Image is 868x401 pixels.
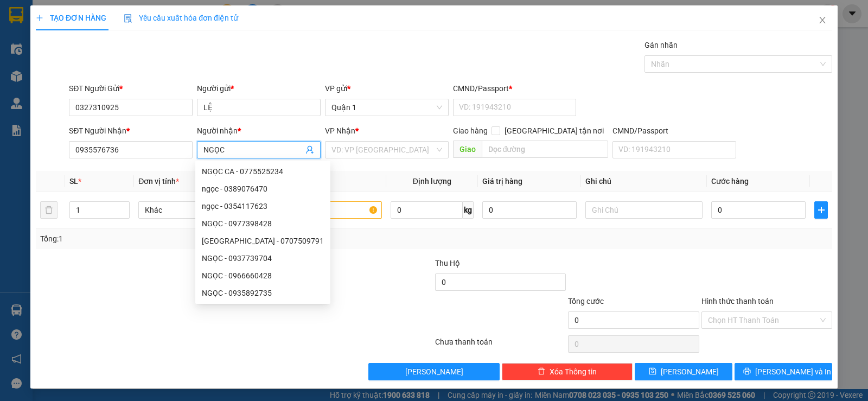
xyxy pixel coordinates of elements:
[195,232,330,250] div: NGỌC CHÂU - 0707509791
[482,177,522,186] span: Giá trị hàng
[405,366,463,378] span: [PERSON_NAME]
[195,250,330,267] div: NGỌC - 0937739704
[40,201,58,219] button: delete
[202,218,324,230] div: NGỌC - 0977398428
[453,82,577,94] div: CMND/Passport
[40,233,336,245] div: Tổng: 1
[735,363,832,380] button: printer[PERSON_NAME] và In
[195,284,330,302] div: NGỌC - 0935892735
[814,201,828,219] button: plus
[124,14,238,22] span: Yêu cầu xuất hóa đơn điện tử
[635,363,732,380] button: save[PERSON_NAME]
[195,198,330,215] div: ngọc - 0354117623
[815,206,827,214] span: plus
[413,177,451,186] span: Định lượng
[585,201,703,219] input: Ghi Chú
[612,125,736,137] div: CMND/Passport
[453,141,482,158] span: Giao
[69,125,193,137] div: SĐT Người Nhận
[368,363,499,380] button: [PERSON_NAME]
[202,166,324,177] div: NGỌC CA - 0775525234
[305,145,314,154] span: user-add
[202,270,324,282] div: NGỌC - 0966660428
[202,200,324,212] div: ngọc - 0354117623
[36,14,106,22] span: TẠO ĐƠN HÀNG
[202,235,324,247] div: [GEOGRAPHIC_DATA] - 0707509791
[538,367,545,376] span: delete
[325,82,449,94] div: VP gửi
[463,201,474,219] span: kg
[197,125,321,137] div: Người nhận
[644,41,678,49] label: Gán nhãn
[138,177,179,186] span: Đơn vị tính
[195,180,330,198] div: ngọc - 0389076470
[711,177,749,186] span: Cước hàng
[124,14,132,23] img: icon
[69,177,78,186] span: SL
[500,125,608,137] span: [GEOGRAPHIC_DATA] tận nơi
[195,267,330,284] div: NGỌC - 0966660428
[331,99,442,116] span: Quận 1
[197,82,321,94] div: Người gửi
[69,82,193,94] div: SĐT Người Gửi
[581,171,707,192] th: Ghi chú
[202,183,324,195] div: ngọc - 0389076470
[807,5,838,36] button: Close
[701,297,774,305] label: Hình thức thanh toán
[649,367,656,376] span: save
[195,163,330,180] div: NGỌC CA - 0775525234
[550,366,597,378] span: Xóa Thông tin
[453,126,488,135] span: Giao hàng
[755,366,831,378] span: [PERSON_NAME] và In
[435,259,460,268] span: Thu Hộ
[818,16,827,24] span: close
[202,287,324,299] div: NGỌC - 0935892735
[195,215,330,232] div: NGỌC - 0977398428
[661,366,719,378] span: [PERSON_NAME]
[36,14,43,22] span: plus
[325,126,355,135] span: VP Nhận
[202,252,324,264] div: NGỌC - 0937739704
[568,297,604,305] span: Tổng cước
[743,367,751,376] span: printer
[502,363,633,380] button: deleteXóa Thông tin
[482,141,609,158] input: Dọc đường
[145,202,249,218] span: Khác
[434,336,567,355] div: Chưa thanh toán
[482,201,577,219] input: 0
